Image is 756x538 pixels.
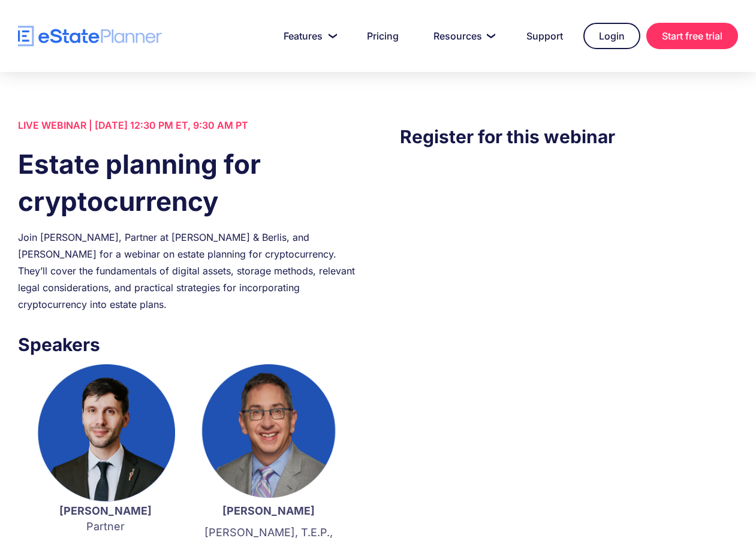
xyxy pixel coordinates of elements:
[18,117,356,134] div: LIVE WEBINAR | [DATE] 12:30 PM ET, 9:30 AM PT
[18,331,356,358] h3: Speakers
[36,503,175,534] p: Partner
[646,23,738,49] a: Start free trial
[400,123,738,150] h3: Register for this webinar
[18,26,162,47] a: home
[419,24,506,48] a: Resources
[59,504,152,517] strong: [PERSON_NAME]
[512,24,577,48] a: Support
[269,24,347,48] a: Features
[583,23,640,49] a: Login
[400,174,738,378] iframe: Form 0
[18,229,356,313] div: Join [PERSON_NAME], Partner at [PERSON_NAME] & Berlis, and [PERSON_NAME] for a webinar on estate ...
[353,24,413,48] a: Pricing
[18,146,356,220] h1: Estate planning for cryptocurrency
[222,504,315,517] strong: [PERSON_NAME]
